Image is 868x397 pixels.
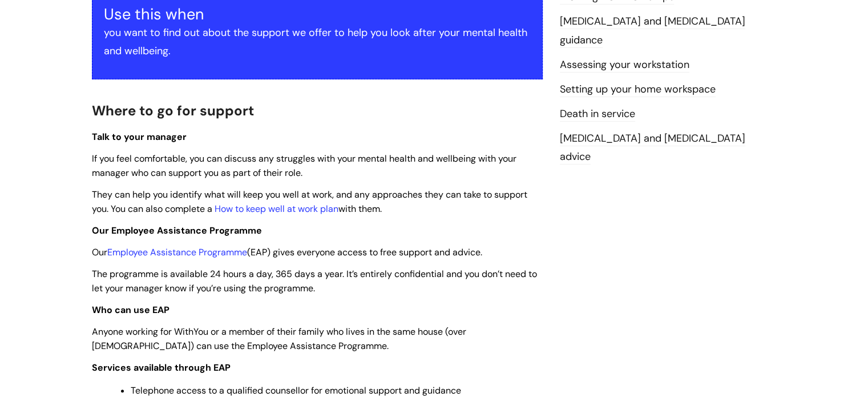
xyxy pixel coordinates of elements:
span: Anyone working for WithYou or a member of their family who lives in the same house (over [DEMOGRA... [92,326,466,352]
strong: Services available through EAP [92,362,231,374]
a: Assessing your workstation [560,58,689,73]
a: How to keep well at work plan [215,203,338,215]
a: [MEDICAL_DATA] and [MEDICAL_DATA] guidance [560,14,745,47]
strong: Who can use EAP [92,304,169,316]
span: Talk to your manager [92,131,187,143]
a: [MEDICAL_DATA] and [MEDICAL_DATA] advice [560,131,745,165]
span: The programme is available 24 hours a day, 365 days a year. It’s entirely confidential and you do... [92,268,537,294]
span: Where to go for support [92,102,254,119]
a: Setting up your home workspace [560,82,716,97]
p: you want to find out about the support we offer to help you look after your mental health and wel... [104,23,531,61]
a: Death in service [560,107,635,122]
span: Our (EAP) gives everyone access to free support and advice. [92,246,482,258]
span: Our Employee Assistance Programme [92,224,262,236]
span: Telephone access to a qualified counsellor for emotional support and guidance [131,384,461,396]
span: They can help you identify what will keep you well at work, and any approaches they can take to s... [92,189,527,215]
h3: Use this when [104,5,531,23]
span: If you feel comfortable, you can discuss any struggles with your mental health and wellbeing with... [92,153,516,179]
span: with them. [338,203,382,215]
a: Employee Assistance Programme [107,246,247,258]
